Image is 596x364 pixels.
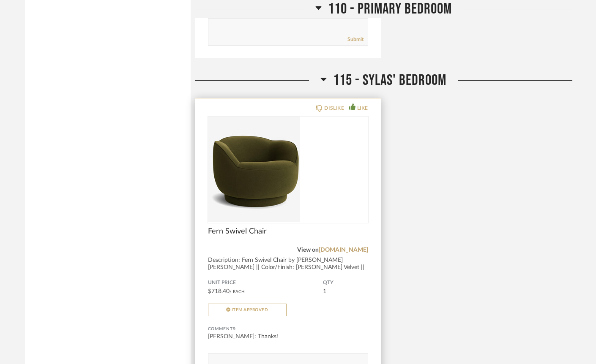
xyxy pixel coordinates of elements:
div: Description: Fern Swivel Chair by [PERSON_NAME] [PERSON_NAME] || Color/Finish: [PERSON_NAME] Velv... [208,257,369,278]
div: Comments: [208,325,369,333]
div: [PERSON_NAME]: Thanks! [208,332,369,341]
span: $718.40 [208,288,230,294]
a: Submit [347,36,364,43]
span: Unit Price [208,280,323,286]
span: Fern Swivel Chair [208,227,369,236]
div: LIKE [357,104,368,112]
button: Item Approved [208,304,287,316]
span: 115 - Sylas' Bedroom [333,71,446,90]
span: 1 [323,288,326,294]
div: DISLIKE [324,104,344,112]
a: [DOMAIN_NAME] [319,247,368,253]
span: / Each [230,290,245,294]
span: View on [297,247,319,253]
span: QTY [323,280,368,286]
span: Item Approved [232,308,268,312]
